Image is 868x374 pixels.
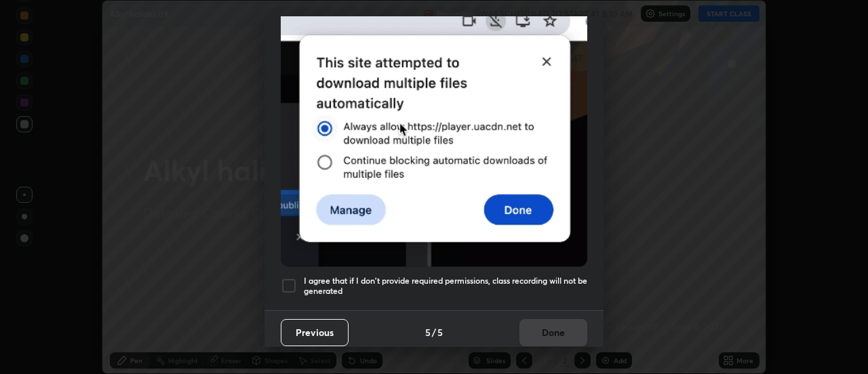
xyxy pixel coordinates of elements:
h4: / [432,325,436,339]
h4: 5 [437,325,443,339]
h4: 5 [425,325,431,339]
h5: I agree that if I don't provide required permissions, class recording will not be generated [304,276,587,297]
button: Previous [281,319,349,346]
